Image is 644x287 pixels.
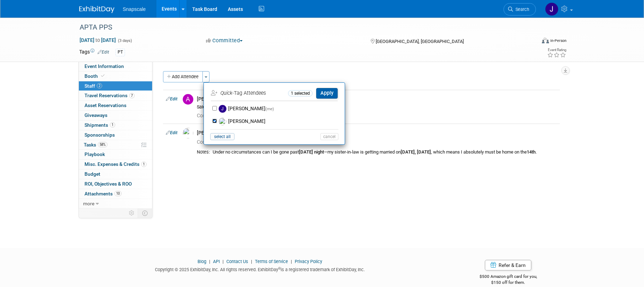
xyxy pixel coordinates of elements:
a: Event Information [79,62,152,71]
a: Edit [166,96,177,101]
div: $500 Amazon gift card for you, [451,269,565,285]
a: Tasks58% [79,140,152,150]
a: Blog [198,259,206,264]
button: Add Attendee [163,71,203,82]
span: Cost: $ [197,139,213,145]
span: [DATE] [DATE] [79,37,116,43]
span: Asset Reservations [85,102,126,108]
b: 14th [527,149,536,155]
div: Sales Representative [197,104,557,110]
i: Booth reservation complete [101,74,105,78]
button: Apply [316,88,338,98]
span: 1 selected [288,90,313,96]
i: Quick [220,90,232,96]
sup: ® [278,267,281,270]
a: Attachments10 [79,189,152,199]
span: Playbook [85,151,105,157]
div: Under no circumstances can I be gone past —my sister-in-law is getting married on , which means I... [213,149,557,155]
a: Giveaways [79,111,152,120]
span: Travel Reservations [85,93,135,98]
a: Travel Reservations7 [79,91,152,100]
a: Budget [79,169,152,179]
td: Tags [79,48,109,56]
span: | [207,259,212,264]
button: select all [210,133,235,140]
span: Booth [85,73,106,79]
a: Privacy Policy [295,259,322,264]
span: | [289,259,294,264]
a: Edit [98,50,109,55]
a: API [213,259,220,264]
span: Cost: $ [197,113,213,118]
span: (3 days) [117,38,132,43]
span: 1 [110,122,115,127]
span: Tasks [84,142,107,148]
span: Misc. Expenses & Credits [85,161,146,167]
a: Contact Us [226,259,248,264]
div: Copyright © 2025 ExhibitDay, Inc. All rights reserved. ExhibitDay is a registered trademark of Ex... [79,265,441,273]
div: PT [115,49,125,56]
span: 1 [141,162,146,167]
a: Playbook [79,150,152,159]
a: Edit [166,130,177,135]
a: more [79,199,152,208]
button: cancel [320,133,338,140]
img: ExhibitDay [79,6,114,13]
span: ROI, Objectives & ROO [85,181,132,187]
span: Sponsorships [85,132,115,138]
a: Search [504,3,536,15]
img: J.jpg [219,105,226,113]
span: 0.00 [197,113,225,118]
div: [PERSON_NAME] [197,130,557,136]
a: Staff2 [79,81,152,91]
span: 2 [97,83,102,88]
td: -Tag Attendees [211,88,286,99]
span: [GEOGRAPHIC_DATA], [GEOGRAPHIC_DATA] [376,39,464,44]
label: [PERSON_NAME] [217,102,341,115]
span: Event Information [85,63,124,69]
div: [PERSON_NAME] [197,96,557,102]
a: Shipments1 [79,120,152,130]
span: 7 [129,93,135,98]
div: Notes: [197,149,210,155]
a: Misc. Expenses & Credits1 [79,160,152,169]
span: Giveaways [85,112,107,118]
div: Event Format [494,37,567,47]
span: to [94,37,101,43]
span: (me) [265,106,274,111]
b: [DATE] [417,149,431,155]
a: Sponsorships [79,130,152,140]
a: Terms of Service [255,259,288,264]
div: In-Person [550,38,567,43]
span: Shipments [85,122,115,128]
td: Personalize Event Tab Strip [126,208,138,218]
span: Attachments [85,191,121,196]
a: Asset Reservations [79,101,152,110]
button: Committed [204,37,245,44]
img: A.jpg [183,94,193,105]
img: Jennifer Benedict [545,2,558,16]
b: [DATE], [401,149,416,155]
span: 58% [98,142,107,147]
div: Event Rating [547,48,566,52]
span: Budget [85,171,100,177]
div: $150 off for them. [451,280,565,286]
span: | [249,259,254,264]
div: APTA PPS [77,21,525,34]
span: 0.00 [197,139,225,145]
span: | [221,259,225,264]
span: more [83,201,94,206]
span: Snapscale [123,6,146,12]
td: Toggle Event Tabs [138,208,152,218]
a: Booth [79,71,152,81]
label: [PERSON_NAME] [217,115,341,128]
span: 10 [114,191,121,196]
b: [DATE] night [299,149,324,155]
img: Format-Inperson.png [542,38,549,43]
span: Search [513,7,529,12]
a: ROI, Objectives & ROO [79,179,152,189]
a: Refer & Earn [485,260,531,270]
span: Staff [85,83,102,89]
